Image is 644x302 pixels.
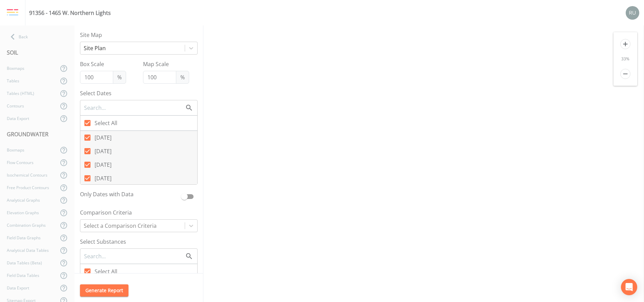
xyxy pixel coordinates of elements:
label: Only Dates with Data [80,190,178,200]
label: Select Dates [80,89,198,97]
span: Select All [95,267,117,276]
span: % [113,71,126,84]
span: [DATE] [95,147,112,155]
label: Site Map [80,31,198,39]
span: [DATE] [95,134,112,142]
button: Generate Report [80,284,128,297]
span: Select All [95,119,117,127]
img: a5c06d64ce99e847b6841ccd0307af82 [626,6,639,20]
div: Open Intercom Messenger [621,279,637,295]
input: Search... [83,252,185,261]
label: Box Scale [80,60,126,68]
span: [DATE] [95,161,112,169]
label: Map Scale [143,60,189,68]
img: logo [7,9,18,16]
i: remove [620,69,630,79]
label: Comparison Criteria [80,208,198,217]
label: Select Substances [80,238,198,246]
span: % [176,71,189,84]
span: [DATE] [95,174,112,182]
i: add [620,39,630,49]
div: 91356 - 1465 W. Northern Lights [29,9,111,17]
input: Search... [83,103,185,112]
div: 33 % [613,56,637,62]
